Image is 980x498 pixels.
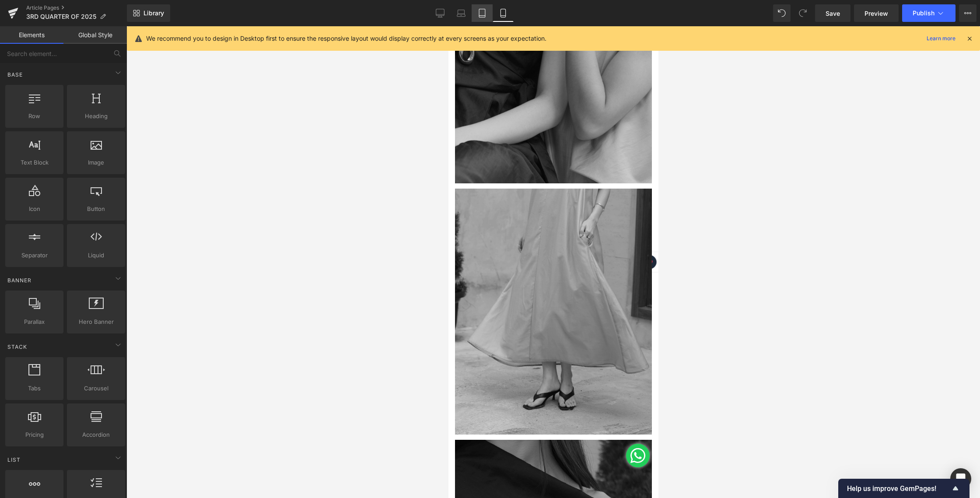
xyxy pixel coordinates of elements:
span: Hero Banner [70,317,122,326]
button: Undo [773,4,791,22]
p: We recommend you to design in Desktop first to ensure the responsive layout would display correct... [146,34,546,43]
button: More [959,4,976,22]
span: Text Block [8,158,61,167]
span: 3RD QUARTER OF 2025 [26,13,96,20]
span: Parallax [8,317,61,326]
span: Image [70,158,122,167]
span: Separator [8,251,61,260]
button: Publish [902,4,955,22]
a: Learn more [923,33,959,44]
span: Base [7,70,24,79]
button: Redo [794,4,812,22]
span: Button [70,204,122,214]
span: Library [143,9,164,17]
span: Tabs [8,384,61,393]
a: Desktop [430,4,451,22]
span: Banner [7,276,32,284]
button: Show survey - Help us improve GemPages! [847,483,961,494]
span: List [7,456,21,464]
span: Liquid [70,251,122,260]
span: Stack [7,343,28,351]
span: Help us improve GemPages! [847,484,950,493]
span: Carousel [70,384,122,393]
a: Article Pages [26,4,127,11]
span: Preview [864,9,888,18]
a: New Library [127,4,170,22]
span: Icon [8,204,61,214]
span: Save [826,9,840,18]
span: Publish [913,10,934,17]
span: Row [8,112,61,121]
span: Heading [70,112,122,121]
a: Laptop [451,4,472,22]
a: Tablet [472,4,493,22]
div: Open Intercom Messenger [950,468,971,489]
span: Accordion [70,430,122,439]
span: Pricing [8,430,61,439]
a: Global Style [63,26,127,44]
a: Mobile [493,4,514,22]
a: Preview [854,4,899,22]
